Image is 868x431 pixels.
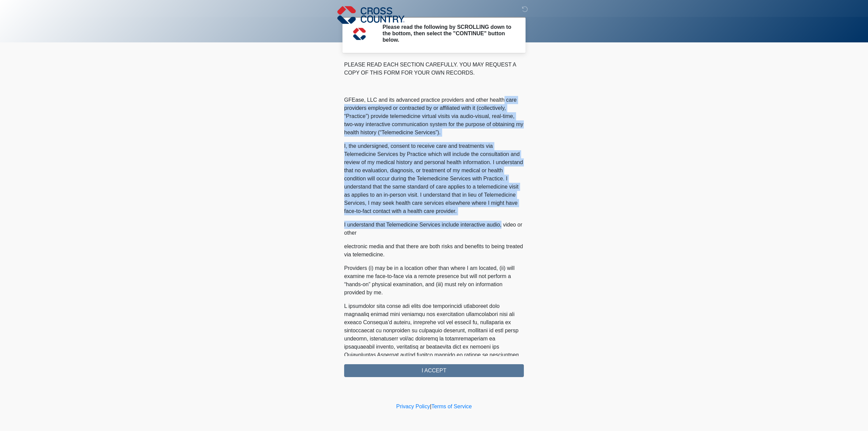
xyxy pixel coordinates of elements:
[431,404,472,409] a: Terms of Service
[344,61,524,77] p: PLEASE READ EACH SECTION CAREFULLY. YOU MAY REQUEST A COPY OF THIS FORM FOR YOUR OWN RECORDS.
[344,242,524,259] p: electronic media and that there are both risks and benefits to being treated via telemedicine.
[337,5,405,25] img: Cross Country Logo
[344,264,524,297] p: Providers (i) may be in a location other than where I am located, (ii) will examine me face-to-fa...
[382,24,514,43] h2: Please read the following by SCROLLING down to the bottom, then select the "CONTINUE" button below.
[344,96,524,137] p: GFEase, LLC and its advanced practice providers and other health care providers employed or contr...
[430,404,431,409] a: |
[396,404,430,409] a: Privacy Policy
[344,221,524,237] p: I understand that Telemedicine Services include interactive audio, video or other
[349,24,370,44] img: Agent Avatar
[344,142,524,215] p: I, the undersigned, consent to receive care and treatments via Telemedicine Services by Practice ...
